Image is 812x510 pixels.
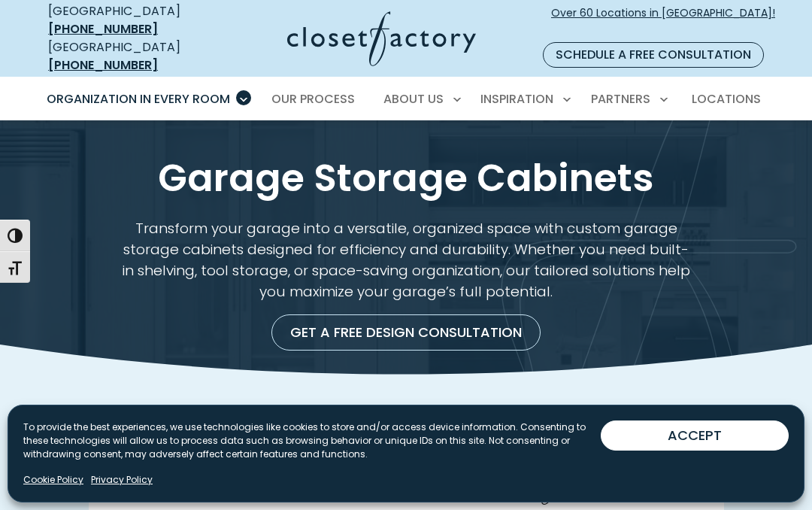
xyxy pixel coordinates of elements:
img: Closet Factory Logo [287,11,476,66]
a: Cookie Policy [23,473,83,487]
p: To provide the best experiences, we use technologies like cookies to store and/or access device i... [23,420,601,461]
div: [GEOGRAPHIC_DATA] [48,38,212,74]
a: Get a Free Design Consultation [271,314,541,351]
span: Organization in Every Room [47,90,230,108]
span: Over 60 Locations in [GEOGRAPHIC_DATA]! [551,5,775,37]
a: Schedule a Free Consultation [543,42,764,68]
a: [PHONE_NUMBER] [48,20,158,38]
a: Privacy Policy [91,473,153,487]
span: Partners [591,90,650,108]
nav: Primary Menu [36,78,776,120]
div: [GEOGRAPHIC_DATA] [48,2,212,38]
span: Inspiration [480,90,553,108]
span: Our Process [271,90,355,108]
span: Locations [692,90,761,108]
span: About Us [383,90,444,108]
h1: Garage Storage Cabinets [59,156,753,200]
button: ACCEPT [601,420,789,451]
p: Transform your garage into a versatile, organized space with custom garage storage cabinets desig... [118,218,694,302]
a: [PHONE_NUMBER] [48,56,158,74]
